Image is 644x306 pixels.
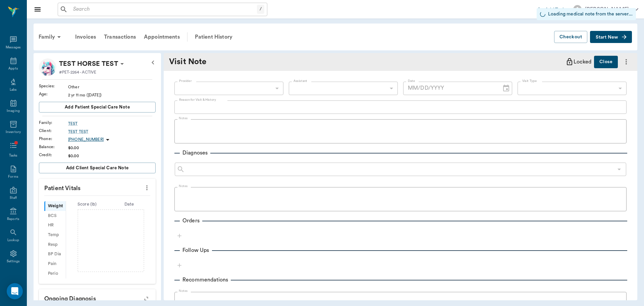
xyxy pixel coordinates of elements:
[180,246,212,254] p: Follow Ups
[44,230,66,240] div: Temp
[100,29,140,45] a: Transactions
[39,102,156,113] button: Add patient Special Care Note
[621,56,632,68] button: more
[191,29,236,45] a: Patient History
[7,259,20,264] div: Settings
[71,29,100,45] a: Invoices
[179,184,188,188] label: Notes
[179,79,192,83] label: Provider
[7,217,19,222] div: Reports
[257,5,264,14] div: /
[534,3,568,15] button: Add Task
[44,250,66,259] div: BP Dia
[180,217,202,225] p: Orders
[39,136,68,142] div: Phone :
[590,31,632,43] button: Start New
[44,221,66,230] div: HR
[44,240,66,250] div: Resp
[31,3,44,16] button: Close drawer
[7,108,20,114] div: Imaging
[39,163,156,173] button: Add client Special Care Note
[566,56,591,68] div: Locked
[568,3,644,15] button: [PERSON_NAME]
[39,120,68,126] div: Family :
[35,29,67,45] div: Family
[39,144,68,150] div: Balance :
[68,92,156,98] div: 2 yr 11 mo ([DATE])
[9,153,17,158] div: Tasks
[179,116,188,121] label: Notes
[39,83,68,89] div: Species :
[7,283,23,299] div: Open Intercom Messenger
[68,153,156,159] div: $0.00
[408,79,415,83] label: Date
[594,56,618,68] button: Close
[142,182,152,193] button: more
[44,259,66,269] div: Pain
[59,69,96,75] p: #PET-2264 - ACTIVE
[39,58,56,76] img: Profile Image
[39,152,68,158] div: Credit :
[68,129,156,135] a: TEST TEST
[522,79,537,83] label: Visit Type
[44,201,66,211] div: Weight
[6,45,21,50] div: Messages
[180,149,210,157] p: Diagnoses
[108,201,150,208] div: Date
[66,164,129,172] span: Add client Special Care Note
[140,29,184,45] a: Appointments
[179,97,216,102] label: Reason for Visit & History
[10,195,17,201] div: Staff
[70,5,257,14] input: Search
[44,269,66,278] div: Perio
[585,5,629,13] div: [PERSON_NAME]
[59,58,118,69] p: TEST HORSE TEST
[65,103,130,111] span: Add patient Special Care Note
[180,276,231,284] p: Recommendations
[8,66,18,71] div: Appts
[39,179,156,195] p: Patient Vitals
[39,91,68,97] div: Age :
[7,238,19,243] div: Lookup
[68,84,156,90] div: Other
[403,82,497,95] input: MM/DD/YYYY
[68,137,104,142] p: [PHONE_NUMBER]
[68,145,156,151] div: $0.00
[169,56,219,68] div: Visit Note
[293,79,307,83] label: Assistant
[554,31,587,43] button: Checkout
[68,121,156,127] a: TEST
[39,128,68,134] div: Client :
[44,211,66,221] div: BCS
[39,289,156,306] p: Ongoing diagnosis
[10,87,17,92] div: Labs
[66,201,108,208] div: Score ( lb )
[179,289,188,293] label: Notes
[6,130,21,135] div: Inventory
[8,174,18,179] div: Forms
